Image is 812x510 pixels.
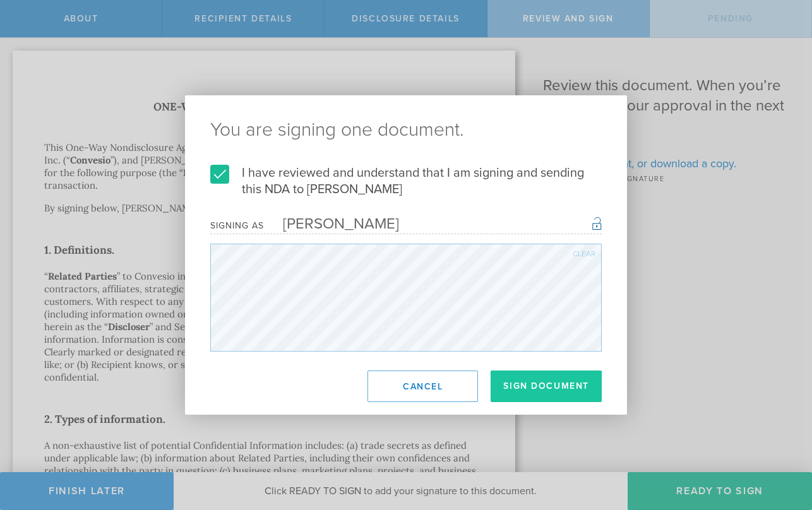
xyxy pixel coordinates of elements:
button: Cancel [367,371,478,402]
div: [PERSON_NAME] [264,215,399,233]
label: I have reviewed and understand that I am signing and sending this NDA to [PERSON_NAME] [210,165,602,198]
div: Signing as [210,220,264,231]
iframe: Chat Widget [749,412,812,472]
button: Sign Document [491,371,602,402]
ng-pluralize: You are signing one document. [210,121,602,139]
